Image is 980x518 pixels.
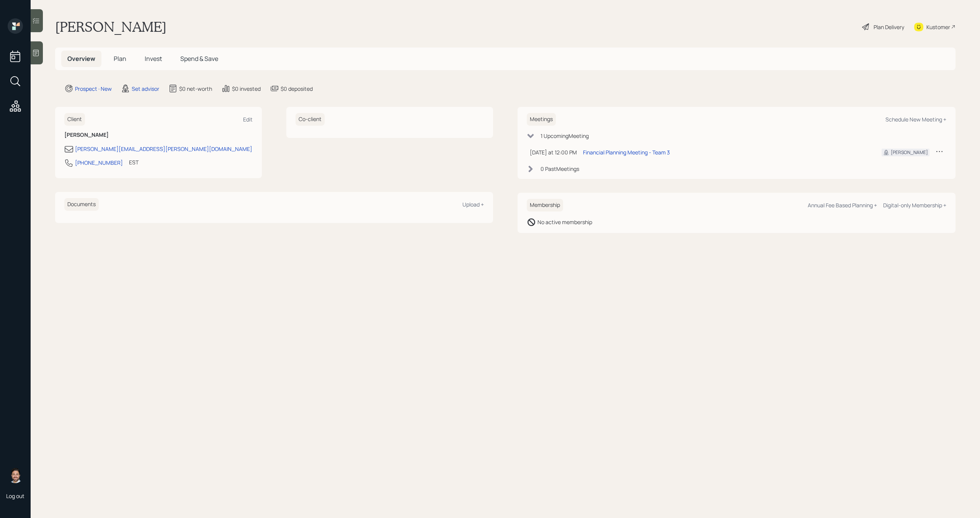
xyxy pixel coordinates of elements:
h6: Client [64,113,85,126]
div: Kustomer [926,23,950,31]
div: $0 deposited [281,85,313,93]
h1: [PERSON_NAME] [55,18,167,35]
div: Financial Planning Meeting - Team 3 [583,148,670,156]
div: Annual Fee Based Planning + [808,202,877,209]
h6: Meetings [527,113,556,126]
div: 0 Past Meeting s [541,165,579,173]
h6: Membership [527,199,563,211]
span: Overview [67,54,95,63]
img: michael-russo-headshot.png [8,468,23,483]
div: Schedule New Meeting + [885,116,946,123]
div: [PERSON_NAME] [891,149,928,156]
div: Upload + [462,201,484,208]
div: 1 Upcoming Meeting [541,132,589,140]
div: Log out [6,492,24,500]
h6: [PERSON_NAME] [64,132,253,138]
div: Digital-only Membership + [883,202,946,209]
div: No active membership [537,218,592,226]
div: $0 invested [232,85,261,93]
div: Set advisor [132,85,159,93]
div: Plan Delivery [874,23,904,31]
div: [DATE] at 12:00 PM [530,148,577,156]
span: Spend & Save [180,54,218,63]
h6: Documents [64,198,99,211]
span: Invest [145,54,162,63]
span: Plan [114,54,126,63]
div: Edit [243,116,253,123]
h6: Co-client [296,113,325,126]
div: EST [129,158,139,166]
div: $0 net-worth [179,85,212,93]
div: [PERSON_NAME][EMAIL_ADDRESS][PERSON_NAME][DOMAIN_NAME] [75,145,252,153]
div: [PHONE_NUMBER] [75,159,123,167]
div: Prospect · New [75,85,112,93]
